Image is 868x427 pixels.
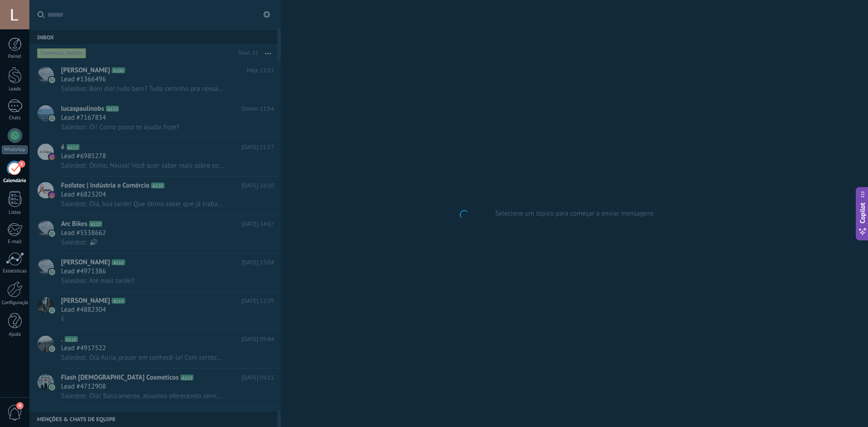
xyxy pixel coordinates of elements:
[2,268,28,274] div: Estatísticas
[2,332,28,338] div: Ajuda
[2,178,28,184] div: Calendário
[18,160,25,168] span: 1
[2,239,28,245] div: E-mail
[2,300,28,306] div: Configurações
[2,86,28,92] div: Leads
[2,210,28,216] div: Listas
[2,115,28,121] div: Chats
[16,402,24,409] span: 4
[2,54,28,60] div: Painel
[2,145,28,154] div: WhatsApp
[858,202,867,223] span: Copilot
